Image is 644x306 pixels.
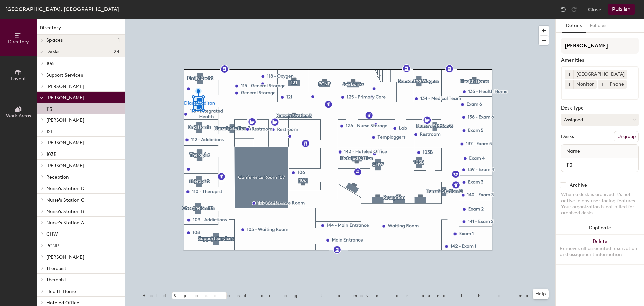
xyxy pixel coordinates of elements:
div: Amenities [561,58,639,63]
span: [PERSON_NAME] [46,254,84,260]
button: Help [533,289,549,299]
button: Ungroup [614,131,639,142]
img: Redo [571,6,577,13]
span: 103B [46,151,57,157]
span: 1 [568,71,570,78]
span: Nurse's Station A [46,220,84,226]
span: [PERSON_NAME] [46,163,84,169]
div: [GEOGRAPHIC_DATA], [GEOGRAPHIC_DATA] [5,5,119,13]
span: Layout [11,76,26,82]
span: Therapist [46,266,66,271]
div: When a desk is archived it's not active in any user-facing features. Your organization is not bil... [561,192,639,216]
button: Publish [608,4,635,15]
div: Removes all associated reservation and assignment information [560,246,640,258]
span: 1 [568,81,570,88]
span: [PERSON_NAME] [46,95,84,101]
span: 121 [46,129,52,134]
button: Details [562,19,586,33]
button: Assigned [561,114,639,126]
span: [PERSON_NAME] [46,117,84,123]
div: Archive [570,183,587,188]
span: 106 [46,61,54,67]
span: Therapist [46,277,66,283]
button: Duplicate [556,221,644,235]
span: Work Areas [6,113,31,119]
span: 1 [118,38,120,43]
button: DeleteRemoves all associated reservation and assignment information [556,235,644,264]
span: PCNP [46,243,59,249]
span: Nurse's Station C [46,197,84,203]
h1: Directory [37,24,125,35]
button: 1 [598,80,607,89]
span: [PERSON_NAME] [46,140,84,146]
span: Health Home [46,289,76,294]
div: Phone [607,80,627,89]
span: Reception [46,174,69,180]
button: 1 [565,70,573,79]
span: Support Services [46,72,83,78]
span: Name [563,145,583,158]
div: Desks [561,134,574,139]
span: 24 [114,49,120,54]
span: Hoteled Office [46,300,79,306]
span: Nurse's Station B [46,209,84,214]
span: [PERSON_NAME] [46,84,84,89]
img: Undo [560,6,567,13]
span: 1 [602,81,603,88]
div: Monitor [573,80,597,89]
button: 1 [565,80,573,89]
span: CHW [46,231,58,237]
span: Desks [46,49,59,54]
span: Spaces [46,38,63,43]
div: [GEOGRAPHIC_DATA] [573,70,627,79]
span: Directory [8,39,29,45]
input: Unnamed desk [563,160,637,170]
p: 113 [46,104,52,112]
div: Desk Type [561,105,639,111]
button: Policies [586,19,610,33]
button: Close [588,4,601,15]
span: Nurse's Station D [46,186,84,191]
